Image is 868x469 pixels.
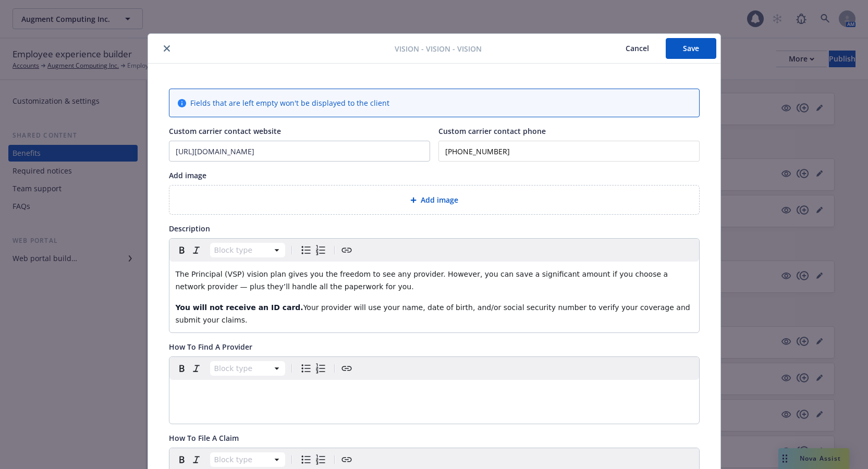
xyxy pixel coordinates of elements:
button: Numbered list [313,452,328,467]
button: Italic [189,361,204,376]
button: Bulleted list [299,361,313,376]
span: Custom carrier contact website [169,126,281,136]
input: Add custom carrier contact phone [438,141,700,162]
div: toggle group [299,361,328,376]
button: Save [666,38,716,59]
button: Block type [210,452,285,467]
button: Create link [339,452,354,467]
input: Add custom carrier contact website [169,141,430,161]
button: Bulleted list [299,243,313,257]
button: Create link [339,243,354,257]
button: Italic [189,243,204,257]
span: Your provider will use your name, date of birth, and/or social security number to verify your cov... [176,303,693,324]
button: Create link [339,361,354,376]
button: Italic [189,452,204,467]
strong: You will not receive an ID card. [176,303,303,312]
span: Description [169,224,210,233]
button: Bulleted list [299,452,313,467]
button: Bold [175,452,189,467]
div: toggle group [299,452,328,467]
button: Block type [210,361,285,376]
div: Add image [169,185,700,215]
div: toggle group [299,243,328,257]
button: close [161,42,173,55]
span: Vision - Vision - Vision [395,43,482,54]
button: Block type [210,243,285,257]
span: The Principal (VSP) vision plan gives you the freedom to see any provider. However, you can save ... [176,270,670,291]
div: editable markdown [169,262,699,332]
span: How To File A Claim [169,433,239,443]
div: editable markdown [169,380,699,405]
button: Bold [175,361,189,376]
button: Numbered list [313,243,328,257]
span: Add image [421,194,458,205]
span: Fields that are left empty won't be displayed to the client [190,97,389,108]
span: How To Find A Provider [169,342,252,352]
button: Numbered list [313,361,328,376]
button: Bold [175,243,189,257]
button: Cancel [609,38,666,59]
span: Add image [169,170,206,180]
span: Custom carrier contact phone [438,126,546,136]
